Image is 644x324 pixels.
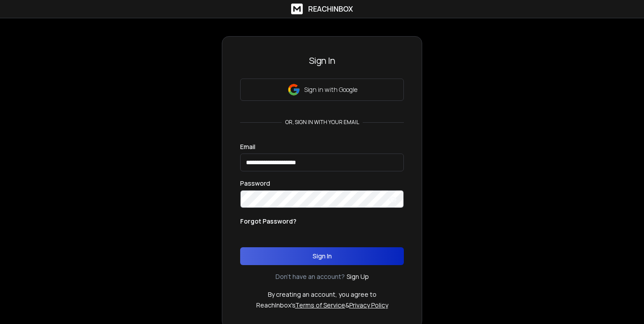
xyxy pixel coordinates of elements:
p: or, sign in with your email [282,119,363,126]
a: Privacy Policy [349,301,388,309]
h3: Sign In [240,54,404,67]
p: Don't have an account? [275,272,345,281]
a: ReachInbox [291,4,353,14]
label: Password [240,180,270,187]
label: Email [240,144,255,150]
h1: ReachInbox [308,4,353,14]
p: By creating an account, you agree to [268,290,377,299]
a: Terms of Service [295,301,345,309]
button: Sign in with Google [240,79,404,101]
a: Sign Up [347,272,369,281]
button: Sign In [240,247,404,265]
p: Forgot Password? [240,217,297,226]
p: Sign in with Google [304,85,357,94]
p: ReachInbox's & [256,301,388,310]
